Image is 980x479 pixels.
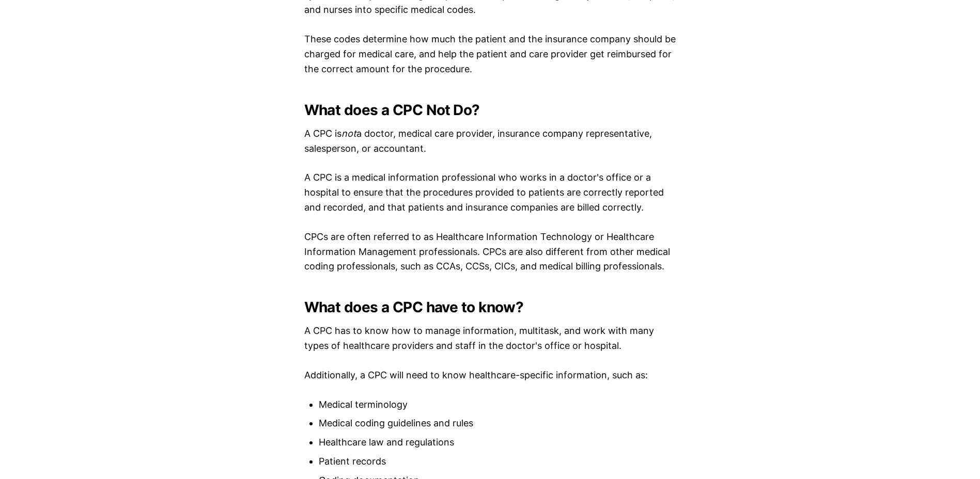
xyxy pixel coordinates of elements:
[304,102,676,118] h2: What does a CPC Not Do?
[304,299,676,315] h2: What does a CPC have to know?
[304,126,676,156] p: A CPC is a doctor, medical care provider, insurance company representative, salesperson, or accou...
[319,435,676,450] li: Healthcare law and regulations
[304,170,676,215] p: A CPC is a medical information professional who works in a doctor's office or a hospital to ensur...
[304,32,676,76] p: These codes determine how much the patient and the insurance company should be charged for medica...
[319,397,676,412] li: Medical terminology
[304,324,676,354] p: A CPC has to know how to manage information, multitask, and work with many types of healthcare pr...
[304,368,676,383] p: Additionally, a CPC will need to know healthcare-specific information, such as:
[304,230,676,274] p: CPCs are often referred to as Healthcare Information Technology or Healthcare Information Managem...
[319,454,676,469] li: Patient records
[319,416,676,431] li: Medical coding guidelines and rules
[341,128,356,139] em: not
